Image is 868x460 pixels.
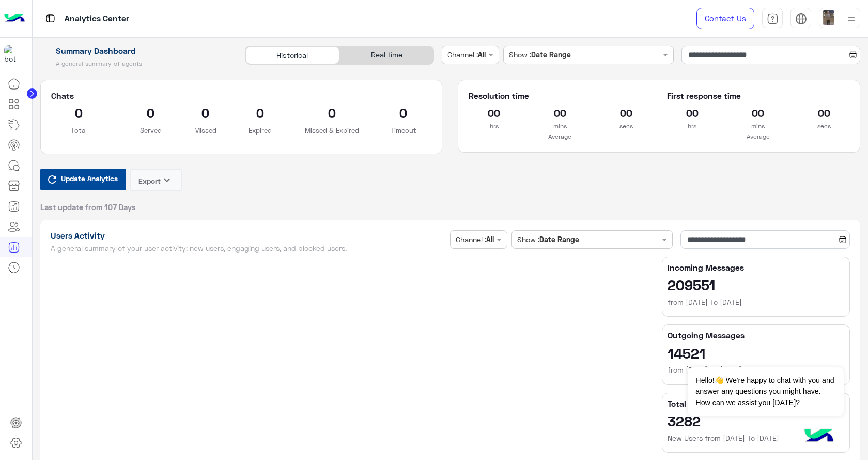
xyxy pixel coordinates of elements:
[668,297,844,307] h6: from [DATE] To [DATE]
[469,105,519,121] h2: 00
[40,202,136,212] span: Last update from 107 Days
[668,433,844,443] h6: New Users from [DATE] To [DATE]
[245,46,339,64] div: Historical
[601,105,652,121] h2: 00
[339,46,433,64] div: Real time
[469,91,651,101] h5: Resolution time
[668,365,844,375] h6: from [DATE] To [DATE]
[535,105,585,121] h2: 00
[668,345,844,361] h2: 14521
[733,121,783,131] p: mins
[51,105,107,121] h2: 0
[161,174,173,186] i: keyboard_arrow_down
[667,91,849,101] h5: First response time
[469,131,651,142] p: Average
[799,121,849,131] p: secs
[65,12,129,26] p: Analytics Center
[668,276,844,293] h2: 209551
[4,45,23,64] img: 322208621163248
[767,13,779,25] img: tab
[40,60,234,68] h5: A general summary of agents
[304,125,360,136] p: Missed & Expired
[194,105,216,121] h2: 0
[194,125,216,136] p: Missed
[232,125,288,136] p: Expired
[795,13,807,25] img: tab
[130,169,182,191] button: Exportkeyboard_arrow_down
[4,8,25,29] img: Logo
[601,121,652,131] p: secs
[535,121,585,131] p: mins
[376,125,432,136] p: Timeout
[799,105,849,121] h2: 00
[762,8,783,29] a: tab
[668,398,844,409] h5: Total New Users
[668,262,844,273] h5: Incoming Messages
[40,46,234,56] h1: Summary Dashboard
[51,91,432,101] h5: Chats
[696,8,754,29] a: Contact Us
[51,125,107,136] p: Total
[58,171,120,185] span: Update Analytics
[304,105,360,121] h2: 0
[801,419,837,455] img: hulul-logo.png
[40,169,126,190] button: Update Analytics
[822,10,836,25] img: userImage
[44,12,57,25] img: tab
[688,367,843,416] span: Hello!👋 We're happy to chat with you and answer any questions you might have. How can we assist y...
[667,131,849,142] p: Average
[668,412,844,429] h2: 3282
[845,12,858,25] img: profile
[668,330,844,340] h5: Outgoing Messages
[122,105,179,121] h2: 0
[667,121,718,131] p: hrs
[51,244,446,253] h5: A general summary of your user activity: new users, engaging users, and blocked users.
[51,230,446,241] h1: Users Activity
[232,105,288,121] h2: 0
[469,121,519,131] p: hrs
[733,105,783,121] h2: 00
[667,105,718,121] h2: 00
[376,105,432,121] h2: 0
[122,125,179,136] p: Served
